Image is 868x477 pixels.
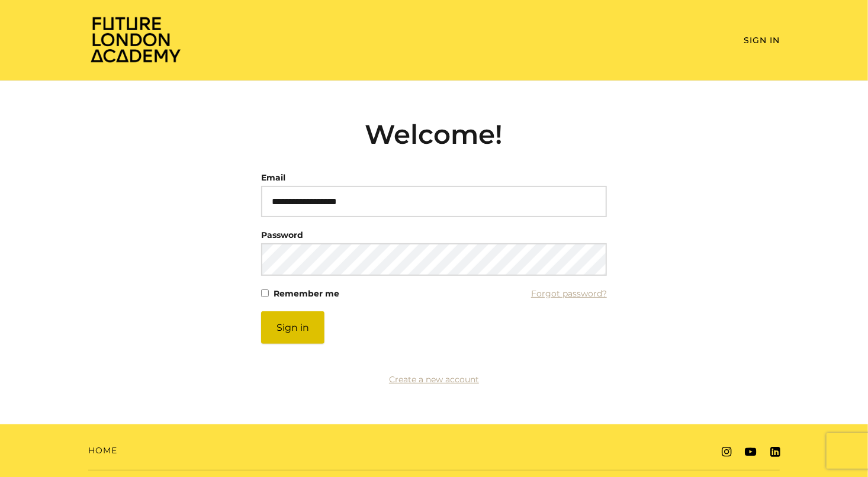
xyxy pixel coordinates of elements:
[274,285,339,302] label: Remember me
[261,118,607,150] h2: Welcome!
[88,444,117,457] a: Home
[389,374,479,385] a: Create a new account
[261,227,303,243] label: Password
[88,15,183,63] img: Home Page
[261,169,285,186] label: Email
[744,35,780,46] a: Sign In
[261,311,324,344] button: Sign in
[531,285,607,302] a: Forgot password?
